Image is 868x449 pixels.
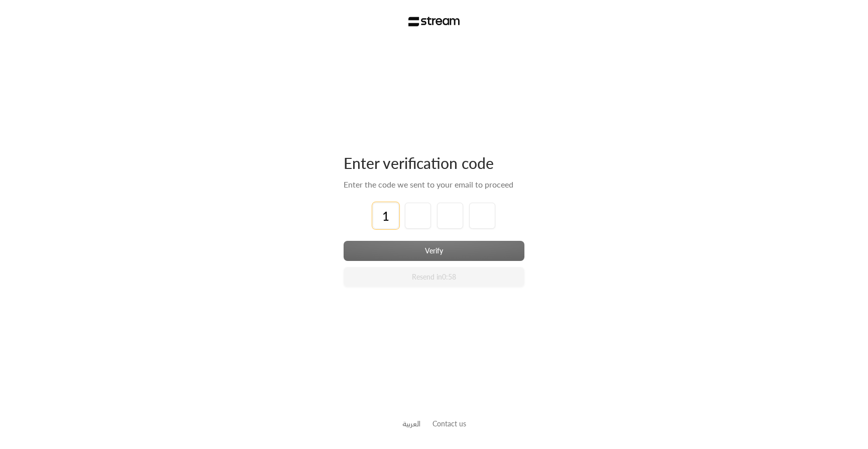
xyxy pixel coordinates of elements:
[432,419,466,428] a: Contact us
[402,414,420,433] a: العربية
[344,178,524,191] div: Enter the code we sent to your email to proceed
[344,153,524,172] div: Enter verification code
[408,17,460,27] img: Stream Logo
[432,418,466,429] button: Contact us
